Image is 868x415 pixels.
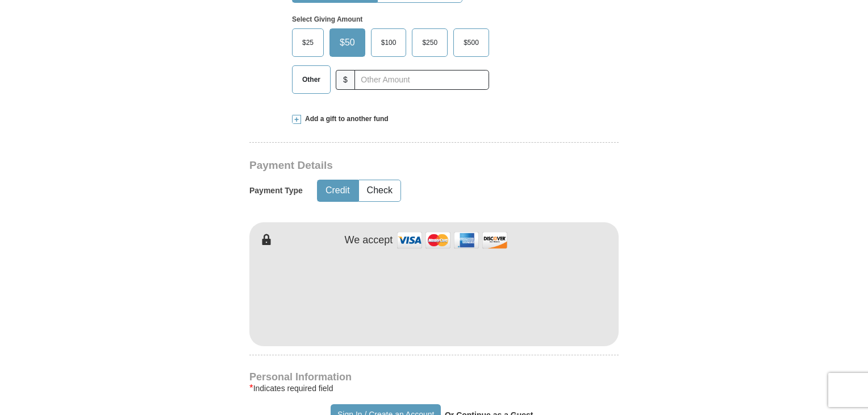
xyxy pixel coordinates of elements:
h3: Payment Details [249,159,539,172]
span: $250 [416,34,443,51]
span: $25 [297,34,319,51]
button: Credit [318,180,358,201]
input: Other Amount [354,70,489,90]
h4: Personal Information [249,372,619,381]
div: Indicates required field [249,381,619,395]
strong: Select Giving Amount [292,15,362,23]
h4: We accept [345,234,393,247]
span: $100 [375,34,402,51]
img: credit cards accepted [395,228,509,252]
button: Check [359,180,400,201]
span: Add a gift to another fund [301,114,389,124]
span: $500 [458,34,485,51]
span: Other [297,71,326,88]
h5: Payment Type [249,186,303,196]
span: $50 [334,34,361,51]
span: $ [336,70,355,90]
